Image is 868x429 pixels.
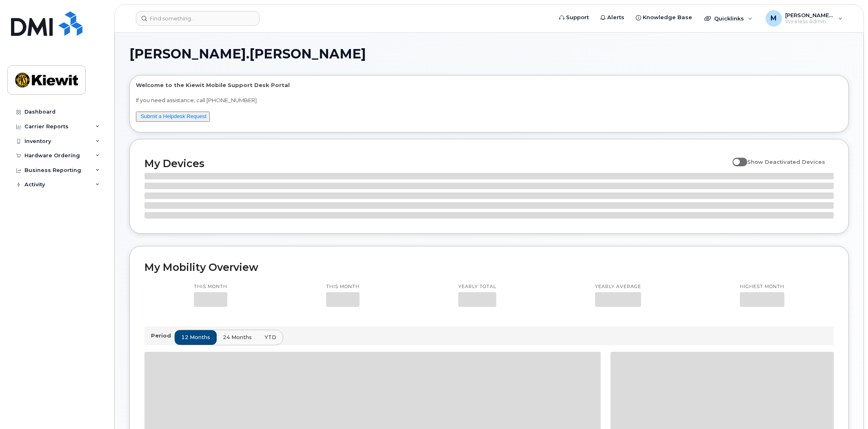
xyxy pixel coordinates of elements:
[595,284,641,290] p: Yearly average
[264,333,276,341] span: YTD
[144,157,728,170] h2: My Devices
[458,284,496,290] p: Yearly total
[141,113,206,119] a: Submit a Helpdesk Request
[136,112,210,122] button: Submit a Helpdesk Request
[747,159,825,165] span: Show Deactivated Devices
[326,284,360,290] p: This month
[194,284,227,290] p: This month
[136,96,842,104] p: If you need assistance, call [PHONE_NUMBER]
[151,332,174,340] p: Period
[733,154,739,161] input: Show Deactivated Devices
[223,333,252,341] span: 24 months
[144,261,834,273] h2: My Mobility Overview
[740,284,784,290] p: Highest month
[129,48,366,60] span: [PERSON_NAME].[PERSON_NAME]
[136,81,842,89] p: Welcome to the Kiewit Mobile Support Desk Portal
